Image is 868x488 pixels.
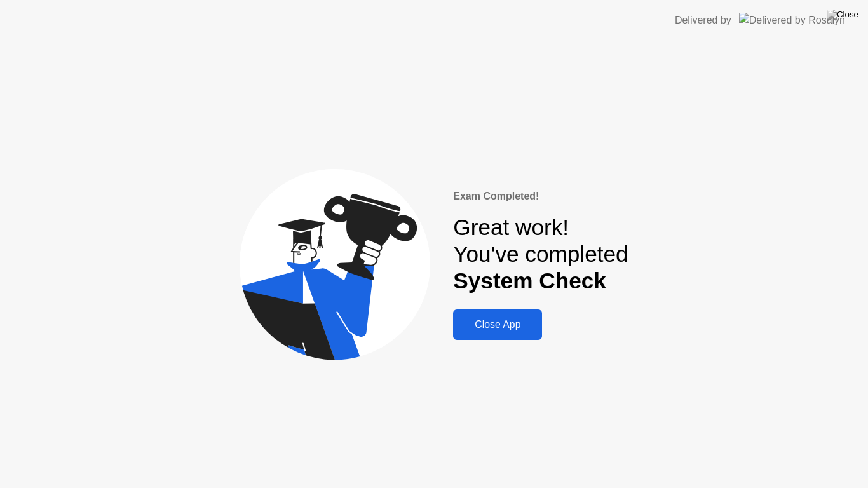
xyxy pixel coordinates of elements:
div: Great work! You've completed [453,214,628,295]
b: System Check [453,268,606,293]
div: Exam Completed! [453,189,628,204]
div: Close App [457,319,538,330]
div: Delivered by [675,13,731,28]
img: Delivered by Rosalyn [739,13,845,27]
img: Close [827,10,858,20]
button: Close App [453,309,542,340]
